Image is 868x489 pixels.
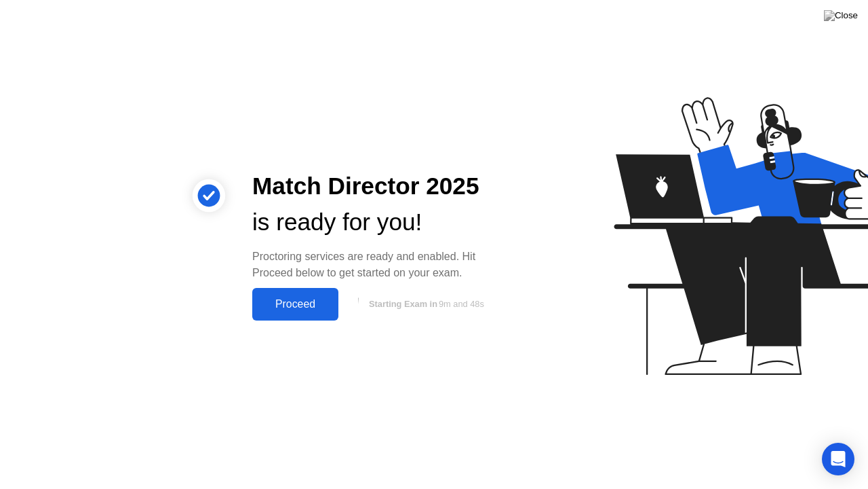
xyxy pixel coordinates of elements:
[252,288,338,321] button: Proceed
[252,204,505,240] div: is ready for you!
[822,443,854,475] div: Open Intercom Messenger
[252,168,505,204] div: Match Director 2025
[252,249,505,281] div: Proctoring services are ready and enabled. Hit Proceed below to get started on your exam.
[824,10,858,21] img: Close
[439,299,484,309] span: 9m and 48s
[256,298,334,310] div: Proceed
[345,291,505,317] button: Starting Exam in9m and 48s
